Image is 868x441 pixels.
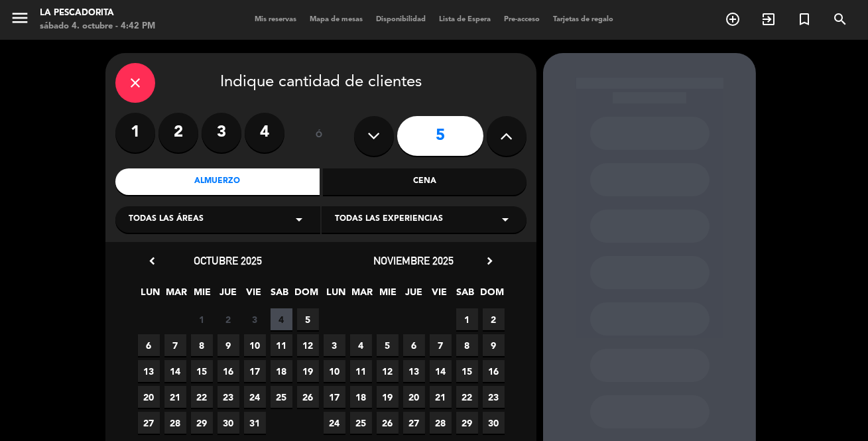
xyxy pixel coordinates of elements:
span: 25 [271,386,292,408]
span: JUE [217,284,239,306]
span: 9 [483,334,505,356]
span: Mapa de mesas [303,16,369,23]
span: 31 [244,412,266,434]
label: 3 [202,113,241,153]
span: 3 [244,308,266,330]
div: sábado 4. octubre - 4:42 PM [40,20,155,33]
span: octubre 2025 [194,254,263,267]
span: SAB [455,284,477,306]
span: 21 [164,386,186,408]
span: 23 [483,386,505,408]
i: chevron_left [145,254,159,268]
span: Todas las áreas [129,213,204,226]
span: 9 [217,334,239,356]
span: LUN [140,284,162,306]
span: 23 [217,386,239,408]
span: 6 [403,334,425,356]
span: 18 [271,360,292,382]
span: 11 [350,360,372,382]
span: 28 [164,412,186,434]
span: MIE [192,284,214,306]
span: 18 [350,386,372,408]
div: ó [298,113,341,159]
span: 22 [456,386,478,408]
span: 20 [403,386,425,408]
span: 16 [483,360,505,382]
span: 7 [430,334,452,356]
span: 21 [430,386,452,408]
span: 26 [377,412,399,434]
i: menu [10,8,30,28]
span: 14 [164,360,186,382]
i: exit_to_app [761,11,776,27]
i: arrow_drop_down [497,212,513,227]
span: 5 [297,308,319,330]
span: Tarjetas de regalo [546,16,620,23]
span: 10 [244,334,266,356]
span: VIE [429,284,451,306]
span: 25 [350,412,372,434]
span: 19 [297,360,319,382]
span: DOM [295,284,317,306]
span: 13 [138,360,160,382]
span: JUE [403,284,425,306]
span: 17 [324,386,345,408]
span: Todas las experiencias [335,213,443,226]
span: 10 [324,360,345,382]
span: 26 [297,386,319,408]
span: 2 [483,308,505,330]
span: 3 [324,334,345,356]
i: chevron_right [483,254,497,268]
span: 28 [430,412,452,434]
span: 6 [138,334,160,356]
i: arrow_drop_down [291,212,307,227]
span: MAR [166,284,188,306]
span: LUN [326,284,347,306]
span: SAB [269,284,291,306]
span: 15 [456,360,478,382]
i: close [127,75,143,91]
label: 1 [115,113,155,153]
div: La Pescadorita [40,7,155,20]
span: 20 [138,386,160,408]
span: 13 [403,360,425,382]
span: 22 [191,386,213,408]
span: 1 [191,308,213,330]
span: 30 [483,412,505,434]
span: MAR [351,284,373,306]
i: turned_in_not [796,11,812,27]
div: Indique cantidad de clientes [115,63,527,103]
span: DOM [481,284,503,306]
span: 16 [217,360,239,382]
span: 30 [217,412,239,434]
span: Pre-acceso [497,16,546,23]
span: 14 [430,360,452,382]
span: 5 [377,334,399,356]
span: noviembre 2025 [374,254,454,267]
label: 4 [245,113,284,153]
span: 29 [191,412,213,434]
span: 29 [456,412,478,434]
i: add_circle_outline [725,11,741,27]
span: 12 [377,360,399,382]
span: 4 [271,308,292,330]
span: 2 [217,308,239,330]
span: Mis reservas [248,16,303,23]
span: 8 [456,334,478,356]
span: 24 [244,386,266,408]
span: VIE [243,284,265,306]
div: Cena [323,168,527,195]
span: 1 [456,308,478,330]
span: 27 [403,412,425,434]
span: 8 [191,334,213,356]
span: 19 [377,386,399,408]
span: 4 [350,334,372,356]
span: 24 [324,412,345,434]
span: 11 [271,334,292,356]
span: 27 [138,412,160,434]
label: 2 [158,113,198,153]
span: Disponibilidad [369,16,432,23]
button: menu [10,8,30,32]
span: Lista de Espera [432,16,497,23]
span: MIE [377,284,399,306]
